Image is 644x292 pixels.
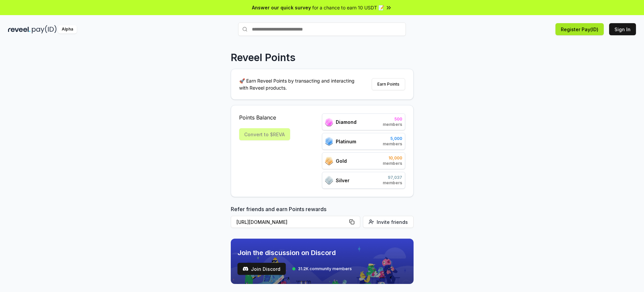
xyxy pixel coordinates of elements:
span: members [383,161,402,166]
img: test [243,266,248,272]
div: Alpha [58,25,77,34]
button: [URL][DOMAIN_NAME] [231,216,360,228]
p: Reveel Points [231,51,296,63]
span: 500 [383,116,402,122]
button: Invite friends [363,216,414,228]
img: ranks_icon [325,118,333,126]
a: testJoin Discord [237,263,286,275]
button: Earn Points [372,78,405,90]
span: 5,000 [383,136,402,141]
button: Sign In [609,23,636,35]
img: ranks_icon [325,157,333,165]
button: Register Pay(ID) [555,23,604,35]
span: Points Balance [239,113,290,121]
span: members [383,141,402,147]
span: Join the discussion on Discord [237,248,352,257]
span: 31.2K community members [298,266,352,272]
span: members [383,180,402,186]
div: Refer friends and earn Points rewards [231,205,414,231]
span: Silver [336,177,350,184]
img: ranks_icon [325,137,333,146]
span: Join Discord [251,265,280,273]
span: for a chance to earn 10 USDT 📝 [312,4,384,11]
span: Platinum [336,138,356,145]
span: 97,037 [383,175,402,180]
img: reveel_dark [8,25,31,34]
button: Join Discord [237,263,286,275]
p: 🚀 Earn Reveel Points by transacting and interacting with Reveel products. [239,77,360,91]
img: discord_banner [231,239,414,284]
span: Invite friends [377,218,408,226]
span: Diamond [336,118,357,126]
img: ranks_icon [325,176,333,185]
span: Gold [336,157,347,164]
span: 10,000 [383,155,402,161]
span: Answer our quick survey [252,4,311,11]
img: pay_id [32,25,57,34]
span: members [383,122,402,127]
